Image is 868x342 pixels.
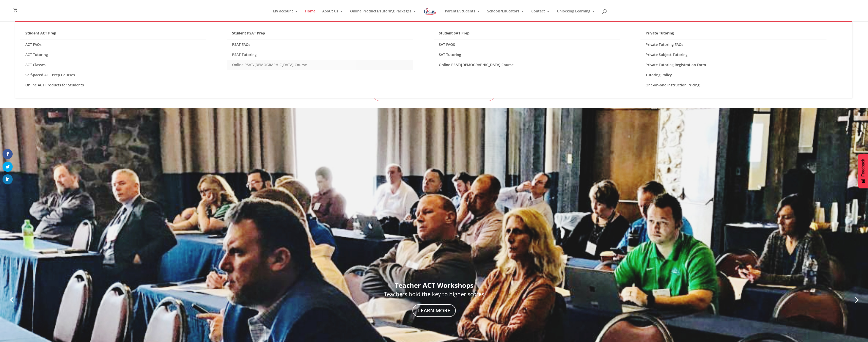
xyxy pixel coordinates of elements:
[640,70,826,80] a: Tutoring Policy
[227,60,413,70] a: Online PSAT/[DEMOGRAPHIC_DATA] Course
[322,9,343,21] a: About Us
[531,9,550,21] a: Contact
[640,40,826,50] a: Private Tutoring FAQs
[20,80,206,90] a: Online ACT Products for Students
[445,9,480,21] a: Parents/Students
[20,30,206,40] a: Student ACT Prep
[305,9,315,21] a: Home
[434,60,620,70] a: Online PSAT/[DEMOGRAPHIC_DATA] Course
[434,30,620,40] a: Student SAT Prep
[20,70,206,80] a: Self-paced ACT Prep Courses
[434,50,620,60] a: SAT Tutoring
[20,60,206,70] a: ACT Classes
[350,9,417,21] a: Online Products/Tutoring Packages
[412,304,456,317] a: Learn More
[227,30,413,40] a: Student PSAT Prep
[113,291,755,299] h3: Teachers hold the key to higher scores
[273,9,298,21] a: My account
[20,50,206,60] a: ACT Tutoring
[640,50,826,60] a: Private Subject Tutoring
[423,7,437,16] img: Focus on Learning
[20,40,206,50] a: ACT FAQs
[640,80,826,90] a: One-on-one Instruction Pricing
[861,159,865,177] span: Feedback
[858,154,868,188] button: Feedback - Show survey
[434,40,620,50] a: SAT FAQS
[640,60,826,70] a: Private Tutoring Registration Form
[557,9,595,21] a: Unlocking Learning
[227,40,413,50] a: PSAT FAQs
[487,9,524,21] a: Schools/Educators
[395,281,474,290] strong: Teacher ACT Workshops
[227,50,413,60] a: PSAT Tutoring
[640,30,826,40] a: Private Tutoring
